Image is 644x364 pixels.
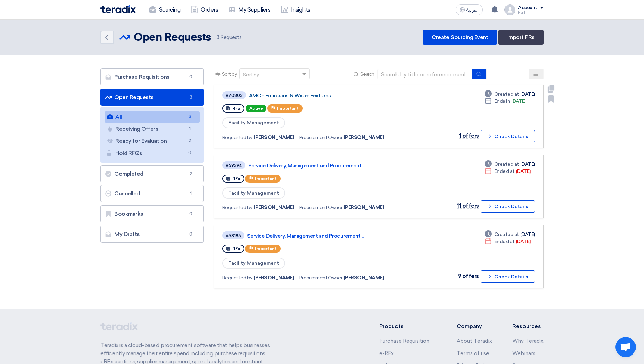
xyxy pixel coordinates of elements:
span: Facility Management [222,187,285,199]
span: Search [360,70,374,78]
span: Created at [494,161,519,168]
span: [PERSON_NAME] [344,274,384,281]
span: Facility Management [222,258,285,269]
span: RFx [232,246,240,251]
h2: Open Requests [134,31,211,44]
div: Sort by [243,71,259,78]
span: 0 [187,231,195,238]
span: Created at [494,231,519,238]
span: 3 [217,34,219,40]
span: RFx [232,176,240,181]
span: 0 [187,74,195,80]
li: Resources [512,322,544,330]
a: Import PRs [498,30,544,45]
a: Service Delivery, Management and Procurement ... [247,233,417,239]
span: العربية [466,8,479,13]
span: [PERSON_NAME] [344,204,384,211]
div: #70803 [226,93,243,98]
span: 11 offers [457,203,479,209]
div: #69394 [226,163,242,168]
a: Cancelled1 [100,185,204,202]
a: Open Requests3 [100,89,204,106]
span: Sort by [222,70,237,78]
span: Requested by [222,134,252,141]
a: All [105,111,200,123]
div: Account [518,5,537,11]
span: Requested by [222,274,252,281]
a: Insights [276,2,316,17]
a: My Drafts0 [100,226,204,243]
span: 3 [186,113,194,120]
a: Purchase Requisitions0 [100,68,204,85]
a: Orders [186,2,223,17]
span: Important [255,176,277,181]
span: Active [246,105,266,112]
div: [DATE] [485,231,535,238]
a: AMC - Fountains & Water Features [249,93,419,99]
span: 0 [187,210,195,217]
a: Webinars [512,350,535,357]
span: [PERSON_NAME] [254,274,294,281]
button: Check Details [481,270,535,283]
span: Ended at [494,168,515,175]
span: Ends In [494,98,510,105]
button: العربية [456,4,483,15]
a: Terms of use [457,350,489,357]
a: About Teradix [457,338,492,344]
div: Naif [518,11,544,14]
a: e-RFx [379,350,394,357]
div: #68186 [226,234,241,238]
div: [DATE] [485,90,535,98]
a: Receiving Offers [105,123,200,135]
span: 3 [187,94,195,101]
span: 1 [187,190,195,197]
span: Procurement Owner [299,204,342,211]
span: Facility Management [222,117,285,128]
img: Teradix logo [100,5,136,13]
span: 9 offers [458,273,479,279]
img: profile_test.png [504,4,515,15]
a: Create Sourcing Event [423,30,497,45]
span: [PERSON_NAME] [254,204,294,211]
a: Bookmarks0 [100,205,204,222]
a: Purchase Requisition [379,338,429,344]
span: Procurement Owner [299,134,342,141]
span: 1 offers [459,133,479,139]
div: [DATE] [485,168,531,175]
a: Why Teradix [512,338,544,344]
div: [DATE] [485,161,535,168]
div: [DATE] [485,238,531,245]
span: 2 [187,170,195,177]
span: Requests [217,34,242,41]
div: [DATE] [485,98,526,105]
a: Sourcing [144,2,186,17]
span: Requested by [222,204,252,211]
span: Ended at [494,238,515,245]
input: Search by title or reference number [377,69,472,79]
button: Check Details [481,200,535,213]
a: Completed2 [100,165,204,182]
li: Products [379,322,437,330]
a: Hold RFQs [105,147,200,159]
a: My Suppliers [223,2,276,17]
span: RFx [232,106,240,111]
button: Check Details [481,130,535,142]
span: Procurement Owner [299,274,342,281]
span: 1 [186,125,194,133]
li: Company [457,322,492,330]
span: Important [255,246,277,251]
span: 2 [186,137,194,144]
a: Ready for Evaluation [105,135,200,147]
span: Important [277,106,299,111]
a: Service Delivery, Management and Procurement ... [248,163,418,169]
span: 0 [186,149,194,157]
a: Open chat [615,337,636,357]
span: [PERSON_NAME] [254,134,294,141]
span: [PERSON_NAME] [344,134,384,141]
span: Created at [494,90,519,98]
